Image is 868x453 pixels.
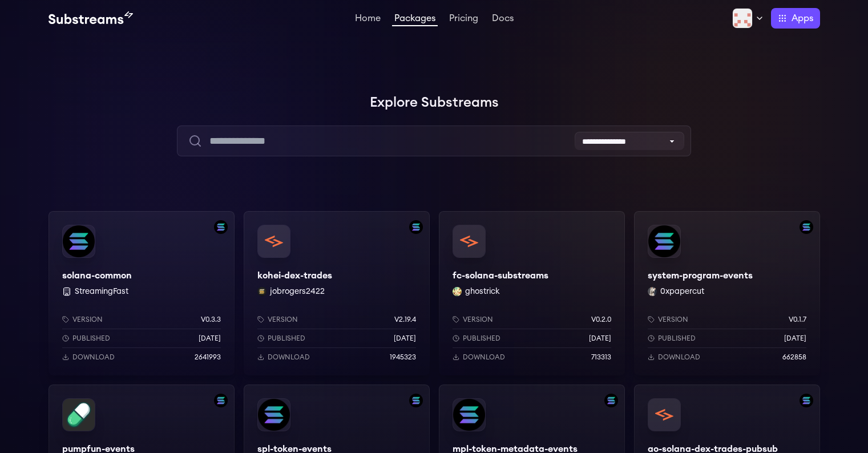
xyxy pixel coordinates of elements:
a: Filter by solana networksolana-commonsolana-common StreamingFastVersionv0.3.3Published[DATE]Downl... [49,211,235,375]
a: Pricing [447,14,481,25]
p: Download [658,353,700,362]
img: Filter by solana network [214,394,228,407]
p: 2641993 [195,353,221,362]
h1: Explore Substreams [49,91,820,114]
p: [DATE] [589,334,611,343]
span: Apps [792,11,813,25]
p: Version [463,315,493,324]
p: Download [463,353,505,362]
p: [DATE] [394,334,416,343]
button: StreamingFast [75,286,128,297]
p: v2.19.4 [394,315,416,324]
a: Home [353,14,383,25]
p: Published [72,334,110,343]
p: Version [72,315,103,324]
p: Version [658,315,688,324]
p: [DATE] [784,334,806,343]
p: v0.2.0 [591,315,611,324]
p: 713313 [591,353,611,362]
p: v0.1.7 [789,315,806,324]
img: Filter by solana network [800,394,813,407]
img: Filter by solana network [409,220,423,234]
p: v0.3.3 [201,315,221,324]
p: [DATE] [199,334,221,343]
img: Filter by solana network [604,394,618,407]
button: ghostrick [465,286,500,297]
p: Published [658,334,696,343]
img: Substream's logo [49,11,133,25]
p: 1945323 [390,353,416,362]
a: fc-solana-substreamsfc-solana-substreamsghostrick ghostrickVersionv0.2.0Published[DATE]Download71... [439,211,625,375]
button: 0xpapercut [660,286,704,297]
p: Download [268,353,310,362]
p: Download [72,353,115,362]
img: Filter by solana network [409,394,423,407]
p: Version [268,315,298,324]
a: Docs [490,14,516,25]
p: Published [268,334,305,343]
a: Packages [392,14,438,26]
p: 662858 [782,353,806,362]
img: Filter by solana network [800,220,813,234]
img: Filter by solana network [214,220,228,234]
a: Filter by solana networkkohei-dex-tradeskohei-dex-tradesjobrogers2422 jobrogers2422Versionv2.19.4... [244,211,430,375]
p: Published [463,334,500,343]
button: jobrogers2422 [270,286,325,297]
img: Profile [732,8,753,29]
a: Filter by solana networksystem-program-eventssystem-program-events0xpapercut 0xpapercutVersionv0.... [634,211,820,375]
